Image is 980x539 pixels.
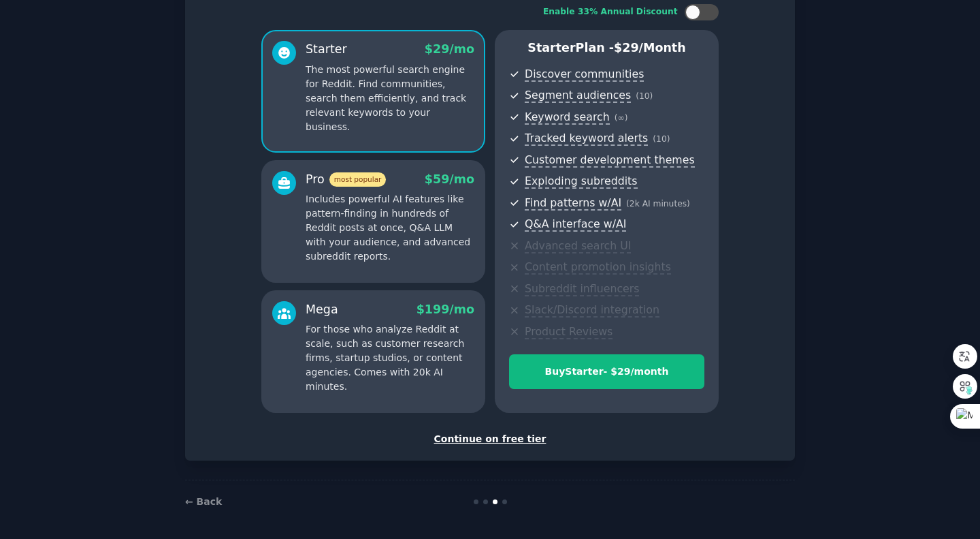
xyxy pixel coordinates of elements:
span: $ 29 /month [614,41,686,55]
p: Starter Plan - [509,40,704,57]
span: Exploding subreddits [525,174,637,189]
p: The most powerful search engine for Reddit. Find communities, search them efficiently, and track ... [306,63,474,134]
span: most popular [329,172,387,187]
span: ( 2k AI minutes ) [626,199,690,209]
span: ( 10 ) [653,134,670,144]
span: Find patterns w/AI [525,196,621,211]
span: $ 199 /mo [416,303,474,316]
span: Segment audiences [525,89,631,103]
div: Pro [306,171,386,188]
span: $ 59 /mo [425,172,474,186]
span: Discover communities [525,67,644,82]
div: Mega [306,301,338,318]
a: ← Back [185,496,222,507]
span: Product Reviews [525,325,612,339]
div: Enable 33% Annual Discount [543,6,678,18]
span: Content promotion insights [525,260,671,275]
span: ( ∞ ) [615,113,628,123]
button: BuyStarter- $29/month [509,354,704,389]
span: Q&A interface w/AI [525,217,626,232]
span: Slack/Discord integration [525,303,659,318]
div: Continue on free tier [199,432,781,446]
span: Tracked keyword alerts [525,132,648,146]
span: $ 29 /mo [425,42,474,56]
div: Buy Starter - $ 29 /month [510,365,704,379]
span: Keyword search [525,110,610,125]
span: Subreddit influencers [525,282,639,296]
span: ( 10 ) [636,91,653,101]
p: Includes powerful AI features like pattern-finding in hundreds of Reddit posts at once, Q&A LLM w... [306,192,474,264]
div: Starter [306,41,347,58]
p: For those who analyze Reddit at scale, such as customer research firms, startup studios, or conte... [306,322,474,394]
span: Advanced search UI [525,239,631,253]
span: Customer development themes [525,153,695,168]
